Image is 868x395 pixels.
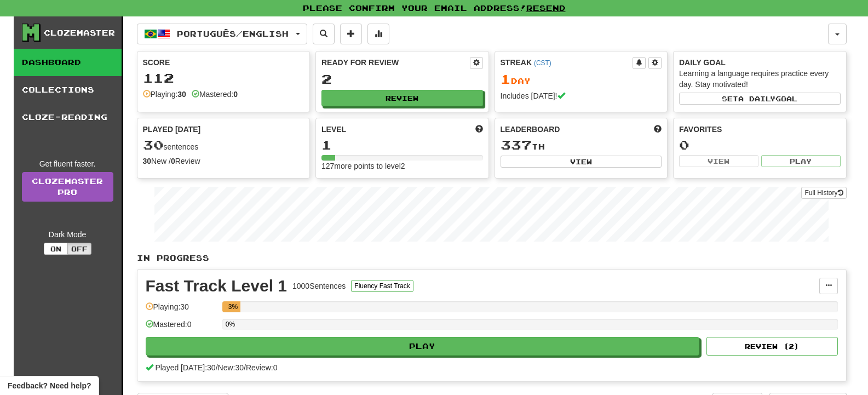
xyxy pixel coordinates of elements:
[679,138,841,152] div: 0
[216,363,218,372] span: /
[292,280,346,291] div: 1000 Sentences
[233,90,238,99] strong: 0
[679,155,758,167] button: View
[501,72,662,87] div: Day
[143,57,304,68] div: Score
[14,104,122,131] a: Cloze-Reading
[501,90,662,101] div: Includes [DATE]!
[146,319,217,337] div: Mastered: 0
[321,57,470,68] div: Ready for Review
[44,27,115,38] div: Clozemaster
[679,124,841,135] div: Favorites
[22,158,113,169] div: Get fluent faster.
[192,89,238,100] div: Mastered:
[313,24,335,44] button: Search sentences
[143,89,186,100] div: Playing:
[8,380,91,391] span: Open feedback widget
[143,157,152,165] strong: 30
[22,229,113,240] div: Dark Mode
[146,301,217,319] div: Playing: 30
[340,24,362,44] button: Add sentence to collection
[351,280,413,292] button: Fluency Fast Track
[226,301,240,312] div: 3%
[67,243,91,255] button: Off
[501,71,511,87] span: 1
[321,90,483,106] button: Review
[143,124,201,135] span: Played [DATE]
[137,253,847,264] p: In Progress
[738,95,775,102] span: a daily
[534,59,551,67] a: (CST)
[321,124,346,135] span: Level
[367,24,389,44] button: More stats
[501,124,560,135] span: Leaderboard
[246,363,278,372] span: Review: 0
[143,138,304,152] div: sentences
[321,161,483,171] div: 127 more points to level 2
[143,71,304,85] div: 112
[146,337,700,356] button: Play
[14,76,122,104] a: Collections
[44,243,68,255] button: On
[244,363,246,372] span: /
[679,57,841,68] div: Daily Goal
[501,156,662,168] button: View
[475,124,483,135] span: Score more points to level up
[801,187,846,199] button: Full History
[501,138,662,152] div: th
[679,68,841,90] div: Learning a language requires practice every day. Stay motivated!
[679,93,841,105] button: Seta dailygoal
[155,363,215,372] span: Played [DATE]: 30
[218,363,244,372] span: New: 30
[501,137,532,152] span: 337
[143,156,304,167] div: New / Review
[526,3,566,13] a: Resend
[171,157,175,165] strong: 0
[654,124,662,135] span: This week in points, UTC
[321,72,483,86] div: 2
[321,138,483,152] div: 1
[761,155,841,167] button: Play
[22,172,113,202] a: ClozemasterPro
[501,57,633,68] div: Streak
[706,337,838,356] button: Review (2)
[177,90,186,99] strong: 30
[143,137,164,152] span: 30
[14,49,122,76] a: Dashboard
[146,278,288,294] div: Fast Track Level 1
[177,29,289,38] span: Português / English
[137,24,307,44] button: Português/English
